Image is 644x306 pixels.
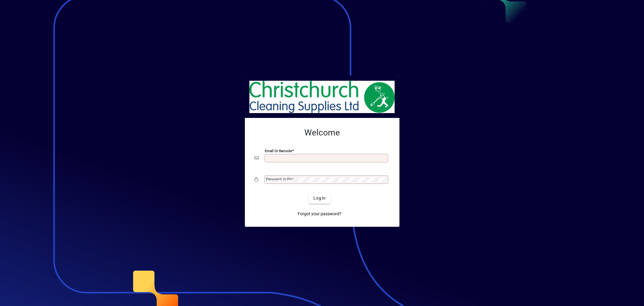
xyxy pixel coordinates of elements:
h2: Welcome [255,128,390,138]
button: Login [309,193,331,204]
span: Forgot your password? [298,211,341,217]
mat-label: Email or Barcode [265,148,292,153]
a: Forgot your password? [295,209,344,220]
span: Login [313,195,326,201]
mat-label: Password or Pin [266,177,292,181]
